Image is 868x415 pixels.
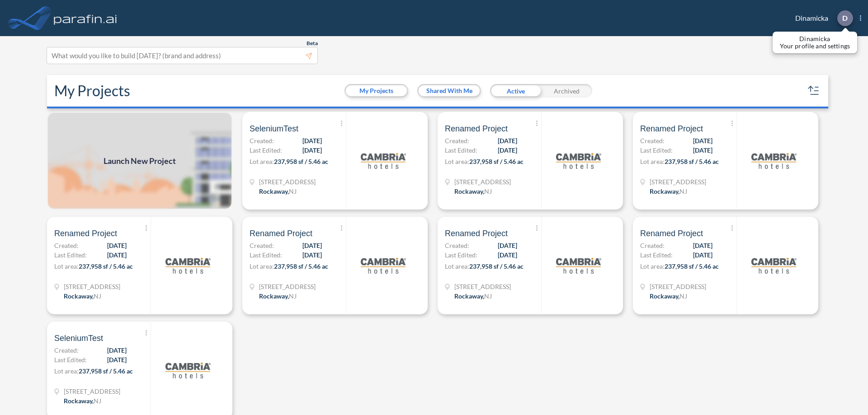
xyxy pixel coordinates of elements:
img: logo [556,243,601,288]
span: NJ [679,187,687,195]
span: Lot area: [445,262,469,270]
div: Archived [541,84,592,98]
span: [DATE] [107,355,127,364]
div: Rockaway, NJ [454,187,492,196]
div: Dinamicka [782,10,861,26]
span: 321 Mt Hope Ave [454,177,511,187]
button: Shared With Me [419,85,480,96]
span: [DATE] [693,136,712,145]
div: Rockaway, NJ [454,291,492,301]
img: logo [361,243,406,288]
p: Your profile and settings [780,42,850,50]
span: Created: [445,241,469,250]
span: 237,958 sf / 5.46 ac [274,262,328,270]
img: logo [52,9,119,27]
span: NJ [289,292,297,300]
span: 237,958 sf / 5.46 ac [665,158,719,165]
span: [DATE] [107,250,127,260]
span: NJ [679,292,687,300]
span: 237,958 sf / 5.46 ac [665,262,719,270]
span: [DATE] [498,136,517,145]
img: logo [751,243,797,288]
span: [DATE] [302,250,322,260]
span: Last Edited: [54,355,87,364]
span: 321 Mt Hope Ave [650,282,706,291]
h2: My Projects [54,82,130,99]
span: [DATE] [107,241,127,250]
img: logo [165,348,211,393]
p: Dinamicka [780,35,850,42]
img: logo [556,138,601,183]
span: Launch New Project [104,155,176,167]
span: 237,958 sf / 5.46 ac [274,158,328,165]
span: [DATE] [498,145,517,155]
p: D [842,14,848,22]
span: Lot area: [250,158,274,165]
img: logo [361,138,406,183]
span: Created: [54,345,79,355]
span: 237,958 sf / 5.46 ac [79,262,133,270]
span: NJ [484,292,492,300]
img: logo [751,138,797,183]
span: Last Edited: [445,250,477,260]
span: Rockaway , [650,292,679,300]
span: Created: [250,241,274,250]
span: Created: [54,241,79,250]
span: 237,958 sf / 5.46 ac [79,367,133,375]
span: Rockaway , [259,292,289,300]
span: NJ [289,187,297,195]
span: Created: [250,136,274,145]
div: Rockaway, NJ [64,291,101,301]
span: Rockaway , [454,187,484,195]
span: Rockaway , [454,292,484,300]
span: [DATE] [107,345,127,355]
span: [DATE] [498,241,517,250]
div: Rockaway, NJ [259,291,297,301]
span: [DATE] [302,136,322,145]
span: Last Edited: [250,250,282,260]
span: [DATE] [693,250,712,260]
span: [DATE] [693,145,712,155]
span: Renamed Project [640,123,703,134]
span: Lot area: [640,158,665,165]
span: NJ [484,187,492,195]
span: 321 Mt Hope Ave [454,282,511,291]
span: 321 Mt Hope Ave [650,177,706,187]
span: Renamed Project [250,228,312,239]
span: Lot area: [54,262,79,270]
span: Lot area: [54,367,79,375]
div: Rockaway, NJ [650,291,687,301]
span: [DATE] [302,241,322,250]
button: sort [807,84,821,98]
span: Rockaway , [64,292,94,300]
span: Lot area: [445,158,469,165]
span: Rockaway , [64,397,94,405]
span: Lot area: [640,262,665,270]
span: [DATE] [498,250,517,260]
div: Rockaway, NJ [650,187,687,196]
img: add [47,112,232,210]
span: Lot area: [250,262,274,270]
span: 321 Mt Hope Ave [64,387,120,396]
span: Rockaway , [650,187,679,195]
span: [DATE] [693,241,712,250]
div: Active [490,84,541,98]
span: [DATE] [302,145,322,155]
span: 237,958 sf / 5.46 ac [469,158,524,165]
span: Last Edited: [250,145,282,155]
a: Launch New Project [47,112,232,210]
span: Last Edited: [445,145,477,155]
span: 321 Mt Hope Ave [259,177,316,187]
span: Created: [640,241,665,250]
span: Last Edited: [640,250,673,260]
span: NJ [94,292,101,300]
span: NJ [94,397,101,405]
span: 237,958 sf / 5.46 ac [469,262,524,270]
span: Renamed Project [640,228,703,239]
span: Renamed Project [445,123,508,134]
span: SeleniumTest [250,123,298,134]
span: 321 Mt Hope Ave [259,282,316,291]
span: Last Edited: [640,145,673,155]
span: Created: [445,136,469,145]
div: Rockaway, NJ [259,187,297,196]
